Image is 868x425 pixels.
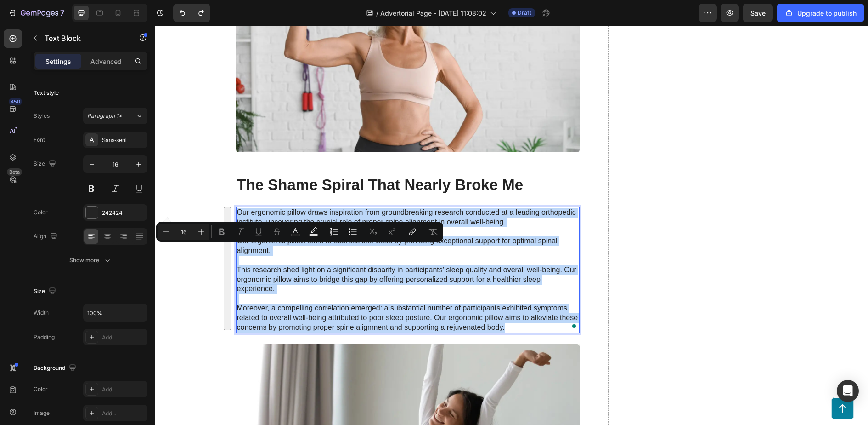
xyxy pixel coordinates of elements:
[34,309,49,317] div: Width
[34,385,48,393] div: Color
[9,98,22,105] div: 450
[34,89,59,97] div: Text style
[34,409,50,417] div: Image
[155,26,868,425] iframe: To enrich screen reader interactions, please activate Accessibility in Grammarly extension settings
[34,230,59,243] div: Align
[81,149,425,170] h2: Rich Text Editor. Editing area: main
[60,7,64,18] p: 7
[743,4,773,22] button: Save
[34,208,48,217] div: Color
[102,136,145,144] div: Sans-serif
[83,108,147,124] button: Paragraph 1*
[7,168,22,176] div: Beta
[102,333,145,342] div: Add...
[837,380,859,402] div: Open Intercom Messenger
[102,409,145,418] div: Add...
[34,362,78,374] div: Background
[34,285,58,298] div: Size
[45,57,71,66] p: Settings
[750,9,766,17] span: Save
[90,57,122,66] p: Advanced
[518,9,531,17] span: Draft
[784,8,857,18] div: Upgrade to publish
[4,4,68,22] button: 7
[84,304,147,321] input: Auto
[45,33,123,44] p: Text Block
[82,149,424,169] p: The Shame Spiral That Nearly Broke Me
[69,256,112,265] div: Show more
[34,252,147,269] button: Show more
[34,333,55,341] div: Padding
[777,4,864,22] button: Upgrade to publish
[156,222,443,242] div: Editor contextual toolbar
[82,182,424,306] p: Our ergonomic pillow draws inspiration from groundbreaking research conducted at a leading orthop...
[380,8,486,18] span: Advertorial Page - [DATE] 11:08:02
[34,136,45,144] div: Font
[102,385,145,394] div: Add...
[87,112,122,120] span: Paragraph 1*
[376,8,378,18] span: /
[173,4,210,22] div: Undo/Redo
[34,112,50,120] div: Styles
[81,181,425,307] div: Rich Text Editor. Editing area: main
[34,158,58,170] div: Size
[102,209,145,217] div: 242424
